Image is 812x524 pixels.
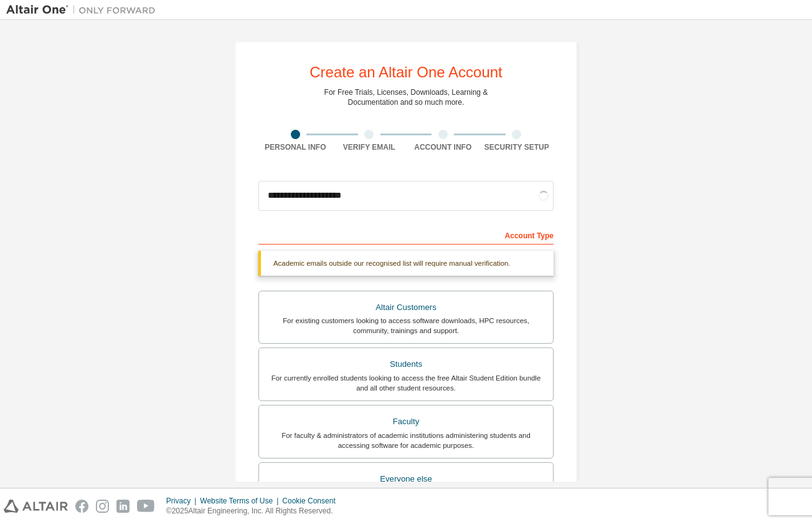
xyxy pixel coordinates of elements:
[324,87,488,107] div: For Free Trials, Licenses, Downloads, Learning & Documentation and so much more.
[406,142,480,152] div: Account Info
[137,500,155,513] img: youtube.svg
[258,142,333,152] div: Personal Info
[267,413,545,430] div: Faculty
[267,316,545,336] div: For existing customers looking to access software downloads, HPC resources, community, trainings ...
[200,496,282,506] div: Website Terms of Use
[333,142,407,152] div: Verify Email
[258,251,554,276] div: Academic emails outside our recognised list will require manual verification.
[267,373,545,393] div: For currently enrolled students looking to access the free Altair Student Edition bundle and all ...
[6,4,162,16] img: Altair One
[4,500,68,513] img: altair_logo.svg
[258,225,554,245] div: Account Type
[309,65,503,80] div: Create an Altair One Account
[75,500,88,513] img: facebook.svg
[267,430,545,450] div: For faculty & administrators of academic institutions administering students and accessing softwa...
[267,356,545,373] div: Students
[480,142,554,152] div: Security Setup
[282,496,342,506] div: Cookie Consent
[166,496,200,506] div: Privacy
[116,500,130,513] img: linkedin.svg
[267,470,545,488] div: Everyone else
[96,500,109,513] img: instagram.svg
[166,506,343,517] p: © 2025 Altair Engineering, Inc. All Rights Reserved.
[267,299,545,316] div: Altair Customers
